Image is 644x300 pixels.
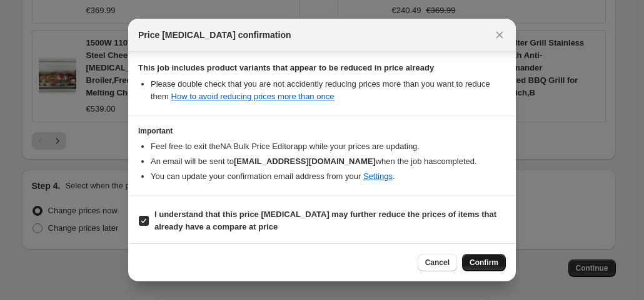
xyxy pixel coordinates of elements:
[418,254,457,271] button: Cancel
[491,26,508,44] button: Close
[425,258,450,268] span: Cancel
[151,78,506,103] li: Please double check that you are not accidently reducing prices more than you want to reduce them
[462,254,506,271] button: Confirm
[151,140,506,153] li: Feel free to exit the NA Bulk Price Editor app while your prices are updating.
[171,92,335,101] a: How to avoid reducing prices more than once
[151,170,506,183] li: You can update your confirmation email address from your .
[138,63,434,72] b: This job includes product variants that appear to be reduced in price already
[151,155,506,168] li: An email will be sent to when the job has completed .
[470,258,498,268] span: Confirm
[138,29,291,41] span: Price [MEDICAL_DATA] confirmation
[363,172,393,181] a: Settings
[154,210,496,231] b: I understand that this price [MEDICAL_DATA] may further reduce the prices of items that already h...
[234,157,376,166] b: [EMAIL_ADDRESS][DOMAIN_NAME]
[138,126,506,136] h3: Important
